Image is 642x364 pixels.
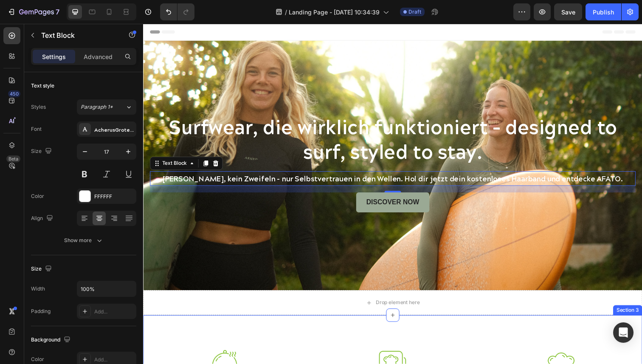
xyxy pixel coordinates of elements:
[31,334,72,346] div: Background
[237,282,282,288] div: Drop element here
[613,322,634,343] div: Open Intercom Messenger
[31,308,51,315] div: Padding
[31,263,53,275] div: Size
[408,8,421,16] span: Draft
[31,146,53,157] div: Size
[160,3,194,20] div: Undo/Redo
[31,233,136,248] button: Show more
[31,356,44,363] div: Color
[77,281,136,296] input: Auto
[31,103,46,111] div: Styles
[56,7,59,17] p: 7
[561,8,575,16] span: Save
[593,8,614,17] div: Publish
[31,192,44,200] div: Color
[17,139,46,147] div: Text Block
[42,52,66,61] p: Settings
[7,92,503,144] h2: Surfwear, die wirklich funktioniert – designed to surf, styled to stay.
[31,285,45,293] div: Width
[3,3,63,20] button: 7
[7,151,503,166] div: Rich Text Editor. Editing area: main
[94,356,134,364] div: Add...
[228,178,282,187] div: Discover Now
[8,90,20,97] div: 450
[586,3,621,20] button: Publish
[31,213,55,224] div: Align
[81,103,113,111] span: Paragraph 1*
[41,30,113,40] p: Text Block
[285,8,287,17] span: /
[6,155,20,162] div: Beta
[77,99,136,115] button: Paragraph 1*
[94,126,134,133] div: AcherusGrotesque
[31,82,54,90] div: Text style
[94,308,134,316] div: Add...
[289,8,380,17] span: Landing Page - [DATE] 10:34:39
[94,193,134,200] div: FFFFFF
[31,125,42,133] div: Font
[217,172,292,193] button: Discover Now
[84,52,113,61] p: Advanced
[143,24,642,364] iframe: Design area
[64,236,104,245] div: Show more
[554,3,582,20] button: Save
[8,152,502,165] p: [PERSON_NAME], kein Zweifeln – nur Selbstvertrauen in den Wellen. Hol dir jetzt dein kostenloses ...
[481,289,508,296] div: Section 3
